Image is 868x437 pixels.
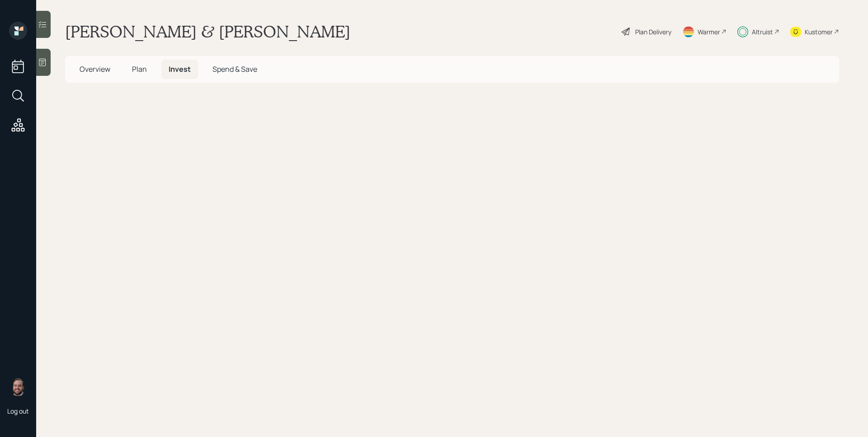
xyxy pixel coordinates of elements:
[9,378,27,396] img: james-distasi-headshot.png
[132,64,147,74] span: Plan
[169,64,191,74] span: Invest
[80,64,110,74] span: Overview
[698,27,720,37] div: Warmer
[752,27,773,37] div: Altruist
[65,22,350,42] h1: [PERSON_NAME] & [PERSON_NAME]
[212,64,257,74] span: Spend & Save
[635,27,671,37] div: Plan Delivery
[805,27,833,37] div: Kustomer
[7,407,29,415] div: Log out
